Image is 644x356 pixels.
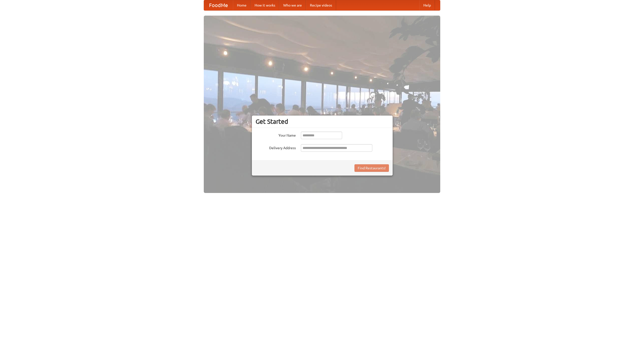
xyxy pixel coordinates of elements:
label: Your Name [256,132,296,138]
label: Delivery Address [256,144,296,150]
a: FoodMe [204,0,233,10]
a: Home [233,0,251,10]
a: How it works [251,0,279,10]
button: Find Restaurants! [354,164,389,172]
a: Who we are [279,0,306,10]
a: Help [419,0,435,10]
h3: Get Started [256,118,389,125]
a: Recipe videos [306,0,336,10]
